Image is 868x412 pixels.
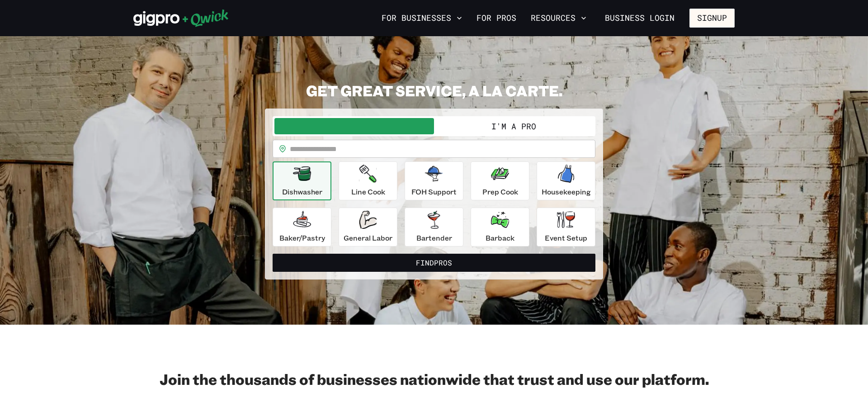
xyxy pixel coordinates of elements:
[471,161,529,200] button: Prep Cook
[273,208,331,246] button: Baker/Pastry
[486,232,514,243] p: Barback
[273,254,595,272] button: FindPros
[471,208,529,246] button: Barback
[545,232,587,243] p: Event Setup
[265,81,603,99] h2: GET GREAT SERVICE, A LA CARTE.
[133,370,735,388] h2: Join the thousands of businesses nationwide that trust and use our platform.
[339,208,397,246] button: General Labor
[434,118,594,134] button: I'm a Pro
[689,9,735,28] button: Signup
[274,118,434,134] button: I'm a Business
[405,208,463,246] button: Bartender
[351,186,385,197] p: Line Cook
[542,186,591,197] p: Housekeeping
[378,10,466,26] button: For Businesses
[273,161,331,200] button: Dishwasher
[482,186,518,197] p: Prep Cook
[344,232,392,243] p: General Labor
[279,232,325,243] p: Baker/Pastry
[405,161,463,200] button: FOH Support
[339,161,397,200] button: Line Cook
[537,208,595,246] button: Event Setup
[282,186,322,197] p: Dishwasher
[537,161,595,200] button: Housekeeping
[411,186,457,197] p: FOH Support
[527,10,590,26] button: Resources
[416,232,452,243] p: Bartender
[597,9,682,28] a: Business Login
[473,10,520,26] a: For Pros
